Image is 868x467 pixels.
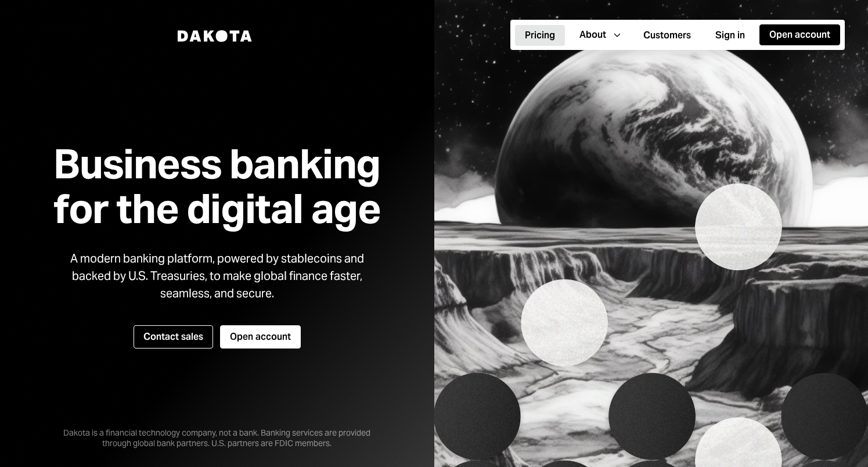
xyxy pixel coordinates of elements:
[515,25,565,46] button: Pricing
[759,24,840,45] button: Open account
[220,325,301,349] button: Open account
[579,28,606,41] div: About
[705,25,755,46] button: Sign in
[570,24,629,45] button: About
[633,24,701,46] a: Customers
[515,24,565,46] a: Pricing
[60,250,374,302] div: A modern banking platform, powered by stablecoins and backed by U.S. Treasuries, to make global f...
[134,325,213,349] button: Contact sales
[43,409,391,448] div: Dakota is a financial technology company, not a bank. Banking services are provided through globa...
[633,25,701,46] button: Customers
[705,24,755,46] a: Sign in
[39,142,395,231] h1: Business banking for the digital age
